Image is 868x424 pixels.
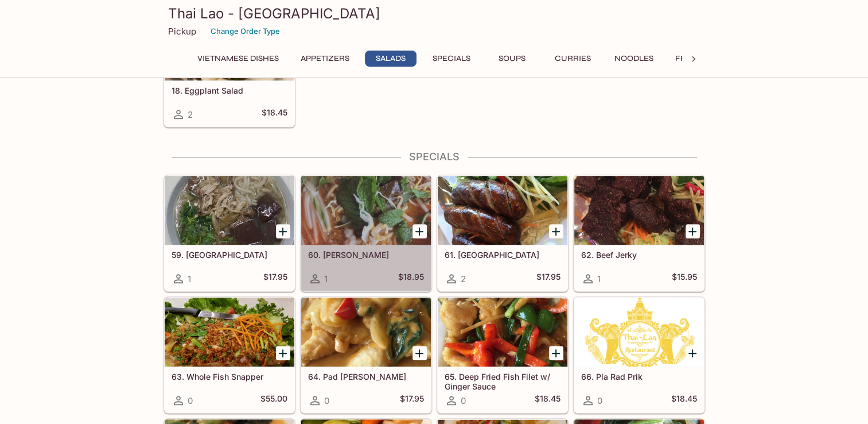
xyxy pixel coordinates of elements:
[276,224,290,238] button: Add 59. Kao Peak
[301,175,431,291] a: 60. [PERSON_NAME]1$18.95
[445,250,560,260] h5: 61. [GEOGRAPHIC_DATA]
[263,272,287,286] h5: $17.95
[535,394,560,407] h5: $18.45
[205,22,285,40] button: Change Order Type
[164,297,295,413] a: 63. Whole Fish Snapper0$55.00
[597,395,602,406] span: 0
[574,175,704,291] a: 62. Beef Jerky1$15.95
[188,395,193,406] span: 0
[400,394,424,407] h5: $17.95
[672,272,697,286] h5: $15.95
[168,26,196,37] p: Pickup
[308,250,424,260] h5: 60. [PERSON_NAME]
[574,297,704,413] a: 66. Pla Rad Prik0$18.45
[686,346,700,360] button: Add 66. Pla Rad Prik
[437,297,568,413] a: 65. Deep Fried Fish Filet w/ Ginger Sauce0$18.45
[669,51,727,67] button: Fried Rice
[426,51,477,67] button: Specials
[168,5,700,22] h3: Thai Lao - [GEOGRAPHIC_DATA]
[398,272,424,286] h5: $18.95
[172,372,287,381] h5: 63. Whole Fish Snapper
[188,273,191,284] span: 1
[438,176,567,245] div: 61. Sai Oua
[165,298,294,367] div: 63. Whole Fish Snapper
[260,394,287,407] h5: $55.00
[324,395,329,406] span: 0
[486,51,538,67] button: Soups
[686,224,700,238] button: Add 62. Beef Jerky
[581,250,697,260] h5: 62. Beef Jerky
[301,297,431,413] a: 64. Pad [PERSON_NAME]0$17.95
[172,86,287,95] h5: 18. Eggplant Salad
[276,346,290,360] button: Add 63. Whole Fish Snapper
[549,346,563,360] button: Add 65. Deep Fried Fish Filet w/ Ginger Sauce
[549,224,563,238] button: Add 61. Sai Oua
[324,273,328,284] span: 1
[165,176,294,245] div: 59. Kao Peak
[365,51,417,67] button: Salads
[437,175,568,291] a: 61. [GEOGRAPHIC_DATA]2$17.95
[597,273,601,284] span: 1
[581,372,697,381] h5: 66. Pla Rad Prik
[461,273,466,284] span: 2
[164,151,705,163] h4: Specials
[574,298,704,367] div: 66. Pla Rad Prik
[294,51,356,67] button: Appetizers
[547,51,599,67] button: Curries
[165,11,294,80] div: 18. Eggplant Salad
[172,250,287,260] h5: 59. [GEOGRAPHIC_DATA]
[438,298,567,367] div: 65. Deep Fried Fish Filet w/ Ginger Sauce
[412,346,427,360] button: Add 64. Pad Chu-Chee
[536,272,560,286] h5: $17.95
[191,51,285,67] button: Vietnamese Dishes
[164,175,295,291] a: 59. [GEOGRAPHIC_DATA]1$17.95
[301,176,431,245] div: 60. Kao Poon
[445,372,560,391] h5: 65. Deep Fried Fish Filet w/ Ginger Sauce
[461,395,466,406] span: 0
[574,176,704,245] div: 62. Beef Jerky
[671,394,697,407] h5: $18.45
[308,372,424,381] h5: 64. Pad [PERSON_NAME]
[412,224,427,238] button: Add 60. Kao Poon
[188,109,193,120] span: 2
[301,298,431,367] div: 64. Pad Chu-Chee
[262,107,287,121] h5: $18.45
[608,51,660,67] button: Noodles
